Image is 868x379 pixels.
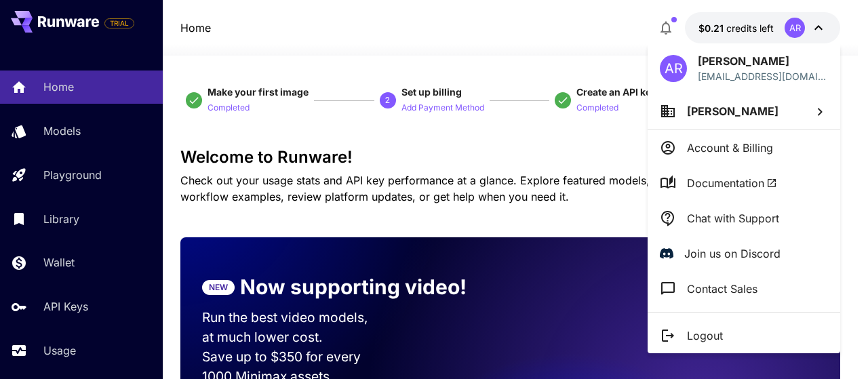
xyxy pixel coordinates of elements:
div: AR [660,55,687,82]
p: [PERSON_NAME] [698,53,828,69]
p: [EMAIL_ADDRESS][DOMAIN_NAME] [698,69,828,83]
p: Contact Sales [687,281,757,297]
p: Account & Billing [687,140,773,156]
div: ceo@3dism.org.pk [698,69,828,83]
p: Chat with Support [687,210,779,226]
p: Logout [687,327,723,344]
span: Documentation [687,175,777,191]
span: [PERSON_NAME] [687,104,778,118]
p: Join us on Discord [684,245,781,262]
button: [PERSON_NAME] [648,93,840,129]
